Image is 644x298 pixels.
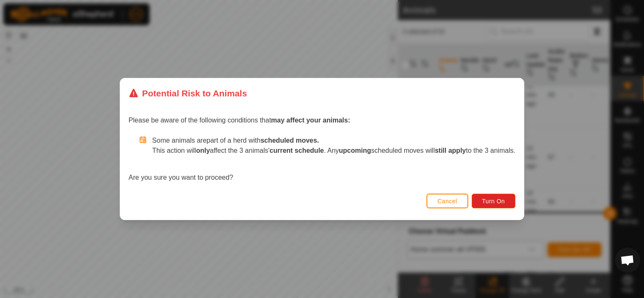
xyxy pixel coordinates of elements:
[152,146,515,156] p: This action will affect the 3 animals' . Any scheduled moves will to the 3 animals.
[129,117,350,124] span: Please be aware of the following conditions that
[472,194,515,208] button: Turn On
[271,117,350,124] strong: may affect your animals:
[129,87,247,100] div: Potential Risk to Animals
[482,198,505,205] span: Turn On
[207,137,319,144] span: part of a herd with
[152,136,515,146] p: Some animals are
[129,136,515,183] div: Are you sure you want to proceed?
[435,147,466,154] strong: still apply
[196,147,210,154] strong: only
[339,147,371,154] strong: upcoming
[270,147,324,154] strong: current schedule
[437,198,457,205] span: Cancel
[260,137,319,144] strong: scheduled moves.
[427,194,468,208] button: Cancel
[615,247,640,273] div: Open chat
